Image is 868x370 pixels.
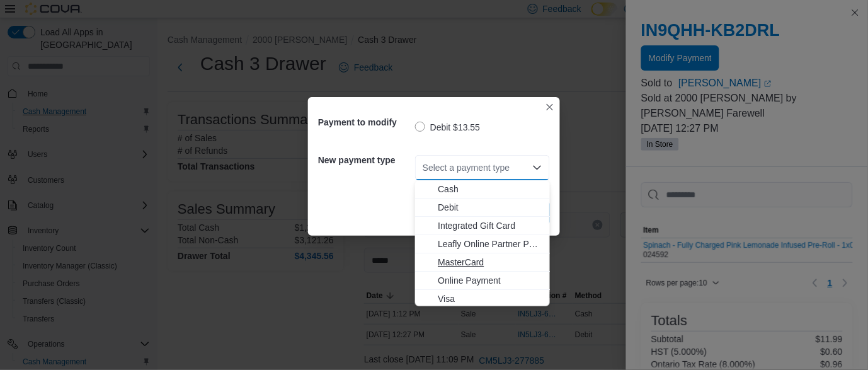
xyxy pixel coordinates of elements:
[415,199,550,217] button: Debit
[438,274,542,287] span: Online Payment
[438,183,542,195] span: Cash
[438,201,542,214] span: Debit
[415,180,550,199] button: Cash
[415,217,550,235] button: Integrated Gift Card
[542,100,557,115] button: Closes this modal window
[318,147,413,173] h5: New payment type
[415,290,550,308] button: Visa
[438,292,542,305] span: Visa
[438,238,542,250] span: Leafly Online Partner Payment
[438,219,542,232] span: Integrated Gift Card
[415,180,550,308] div: Choose from the following options
[438,256,542,269] span: MasterCard
[415,235,550,253] button: Leafly Online Partner Payment
[415,253,550,272] button: MasterCard
[415,272,550,290] button: Online Payment
[423,160,424,175] input: Accessible screen reader label
[318,110,413,135] h5: Payment to modify
[415,120,480,135] label: Debit $13.55
[532,163,542,173] button: Close list of options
